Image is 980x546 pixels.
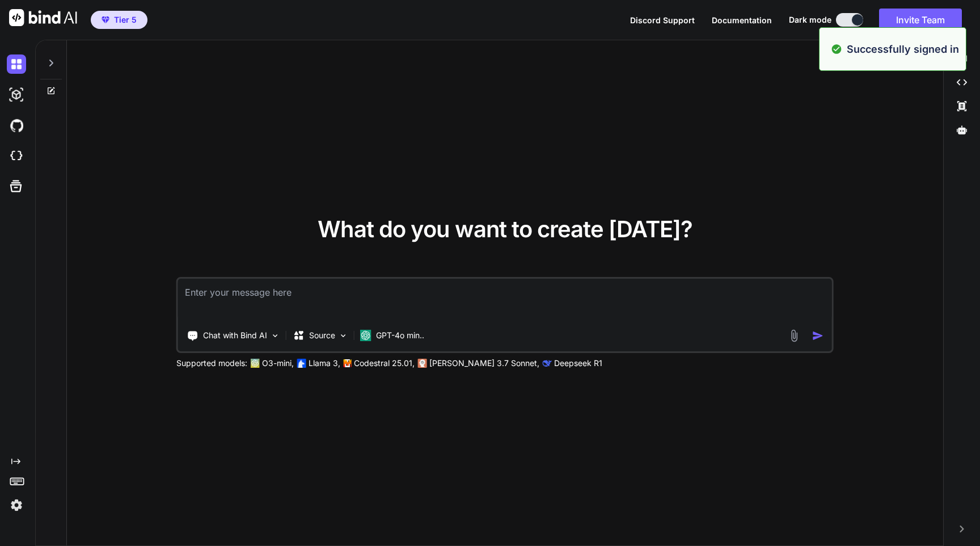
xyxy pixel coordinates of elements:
img: githubDark [7,116,26,135]
img: cloudideIcon [7,146,26,166]
img: Mistral-AI [344,359,352,367]
img: settings [7,495,26,515]
p: Source [309,330,335,341]
img: GPT-4 [251,359,260,368]
img: darkAi-studio [7,85,26,104]
img: Pick Tools [271,331,280,341]
span: Documentation [712,15,772,25]
p: [PERSON_NAME] 3.7 Sonnet, [429,358,539,369]
img: darkChat [7,54,26,74]
p: Supported models: [176,358,247,369]
img: icon [812,330,824,342]
img: GPT-4o mini [360,330,371,341]
span: Dark mode [789,14,831,26]
span: Tier 5 [114,14,137,26]
p: O3-mini, [262,358,294,369]
img: claude [418,359,427,368]
span: Discord Support [630,15,695,25]
span: What do you want to create [DATE]? [318,215,692,243]
button: Discord Support [630,14,695,26]
button: Documentation [712,14,772,26]
p: Codestral 25.01, [354,358,415,369]
img: Llama2 [297,359,306,368]
p: GPT-4o min.. [376,330,424,341]
p: Llama 3, [309,358,340,369]
img: attachment [788,329,801,342]
p: Successfully signed in [847,41,959,57]
p: Deepseek R1 [554,358,602,369]
img: Bind AI [9,9,77,26]
button: Invite Team [879,9,962,31]
p: Chat with Bind AI [203,330,267,341]
img: premium [102,16,109,23]
img: alert [831,41,842,57]
img: claude [543,359,552,368]
button: premiumTier 5 [91,11,147,29]
img: Pick Models [339,331,348,341]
